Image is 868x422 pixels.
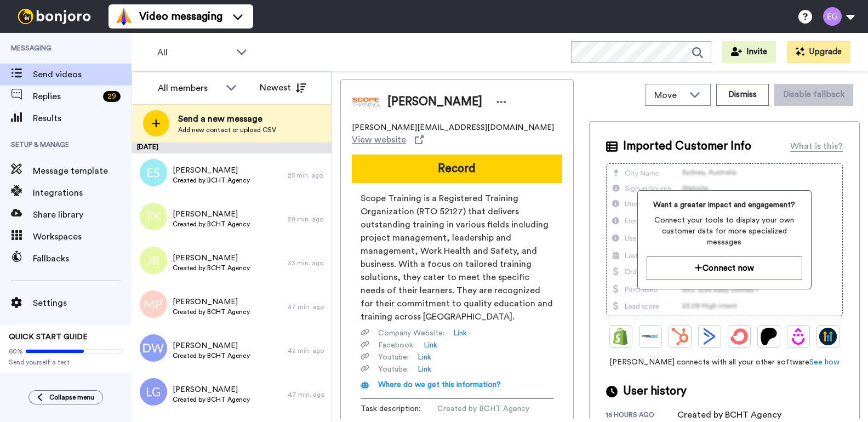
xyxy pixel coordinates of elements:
[178,126,276,134] span: Add new contact or upload CSV
[158,82,220,95] div: All members
[378,352,409,363] span: Youtube :
[157,46,231,59] span: All
[647,256,802,280] button: Connect now
[352,88,379,116] img: Image of Jess Thomas
[9,347,23,356] span: 60%
[378,328,444,339] span: Company Website :
[33,112,132,125] span: Results
[352,133,406,146] span: View website
[132,142,332,153] div: [DATE]
[288,259,326,267] div: 33 min. ago
[173,307,250,316] span: Created by BCHT Agency
[252,77,315,99] button: Newest
[361,192,553,323] span: Scope Training is a Registered Training Organization (RTO 52127) that delivers outstanding traini...
[352,155,562,183] button: Record
[623,138,751,155] span: Imported Customer Info
[677,408,781,421] div: Created by BCHT Agency
[173,296,250,307] span: [PERSON_NAME]
[352,122,554,133] span: [PERSON_NAME][EMAIL_ADDRESS][DOMAIN_NAME]
[173,264,250,272] span: Created by BCHT Agency
[809,358,840,366] a: See how
[140,203,167,230] img: tk.png
[378,364,409,375] span: Youtube :
[173,384,250,395] span: [PERSON_NAME]
[722,41,776,63] button: Invite
[9,358,123,367] span: Send yourself a test
[173,351,250,360] span: Created by BCHT Agency
[288,346,326,355] div: 42 min. ago
[140,378,167,406] img: lg.png
[33,68,132,81] span: Send videos
[173,176,250,185] span: Created by BCHT Agency
[140,290,167,318] img: mp.png
[716,84,769,106] button: Dismiss
[13,9,95,24] img: bj-logo-header-white.svg
[140,334,167,362] img: dw.png
[701,328,718,345] img: ActiveCampaign
[378,381,501,389] span: Where do we get this information?
[418,364,431,375] a: Link
[33,296,132,310] span: Settings
[387,94,482,110] span: [PERSON_NAME]
[288,303,326,311] div: 37 min. ago
[103,91,121,102] div: 29
[437,403,541,414] span: Created by BCHT Agency
[173,220,250,229] span: Created by BCHT Agency
[173,253,250,264] span: [PERSON_NAME]
[33,90,99,103] span: Replies
[49,393,94,402] span: Collapse menu
[178,112,276,126] span: Send a new message
[33,230,132,243] span: Workspaces
[453,328,467,339] a: Link
[819,328,837,345] img: GoHighLevel
[352,133,424,146] a: View website
[33,164,132,178] span: Message template
[418,352,431,363] a: Link
[33,208,132,221] span: Share library
[173,209,250,220] span: [PERSON_NAME]
[173,395,250,404] span: Created by BCHT Agency
[173,340,250,351] span: [PERSON_NAME]
[647,199,802,210] span: Want a greater impact and engagement?
[790,328,807,345] img: Drip
[730,328,748,345] img: ConvertKit
[671,328,689,345] img: Hubspot
[28,390,103,404] button: Collapse menu
[642,328,659,345] img: Ontraport
[424,340,437,351] a: Link
[140,159,167,186] img: es.png
[647,215,802,248] span: Connect your tools to display your own customer data for more specialized messages
[33,252,132,265] span: Fallbacks
[654,89,684,102] span: Move
[140,247,167,274] img: jr.png
[33,186,132,199] span: Integrations
[623,383,687,400] span: User history
[361,403,437,414] span: Task description :
[9,333,88,341] span: QUICK START GUIDE
[115,8,133,25] img: vm-color.svg
[787,41,850,63] button: Upgrade
[606,357,843,368] span: [PERSON_NAME] connects with all your other software
[173,165,250,176] span: [PERSON_NAME]
[612,328,630,345] img: Shopify
[790,140,843,153] div: What is this?
[378,340,415,351] span: Facebook :
[760,328,778,345] img: Patreon
[288,390,326,399] div: 47 min. ago
[288,215,326,224] div: 28 min. ago
[288,171,326,180] div: 25 min. ago
[606,410,677,421] div: 16 hours ago
[774,84,853,106] button: Disable fallback
[139,9,222,24] span: Video messaging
